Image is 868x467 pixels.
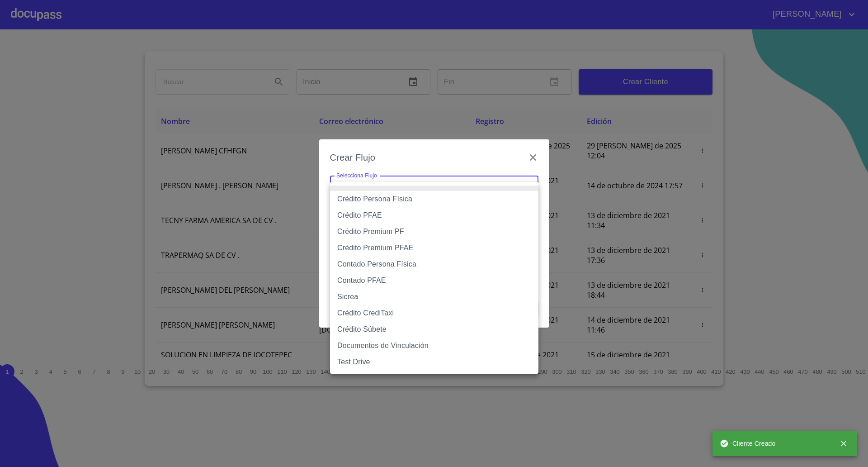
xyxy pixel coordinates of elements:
[330,272,538,289] li: Contado PFAE
[330,186,538,191] li: None
[720,439,776,448] span: Cliente Creado
[330,354,538,370] li: Test Drive
[834,434,854,453] button: close
[330,191,538,207] li: Crédito Persona Física
[330,321,538,338] li: Crédito Súbete
[330,207,538,224] li: Crédito PFAE
[330,305,538,321] li: Crédito CrediTaxi
[330,256,538,272] li: Contado Persona Física
[330,338,538,354] li: Documentos de Vinculación
[330,224,538,240] li: Crédito Premium PF
[330,289,538,305] li: Sicrea
[330,240,538,256] li: Crédito Premium PFAE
